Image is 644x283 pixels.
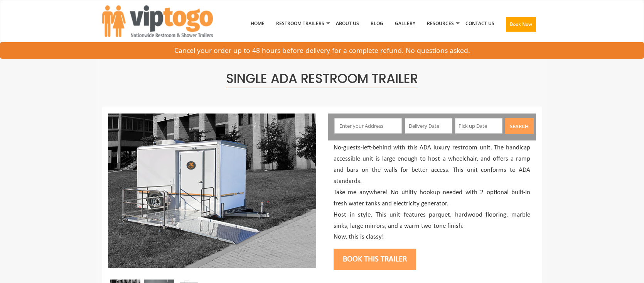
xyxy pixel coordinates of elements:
input: Enter your Address [334,118,402,134]
button: Book this trailer [334,249,416,270]
a: Resources [421,3,460,44]
p: No-guests-left-behind with this ADA luxury restroom unit. The handicap accessible unit is large e... [334,142,530,243]
input: Pick up Date [455,118,502,134]
input: Delivery Date [405,118,452,134]
a: Gallery [389,3,421,44]
a: Restroom Trailers [270,3,330,44]
a: About Us [330,3,365,44]
img: VIPTOGO [102,5,213,37]
span: Single ADA Restroom Trailer [226,69,418,88]
a: Home [245,3,270,44]
a: Contact Us [460,3,500,44]
button: Book Now [506,17,536,32]
img: Single ADA [108,114,316,268]
button: Search [505,118,534,134]
a: Book Now [500,3,542,48]
a: Blog [365,3,389,44]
